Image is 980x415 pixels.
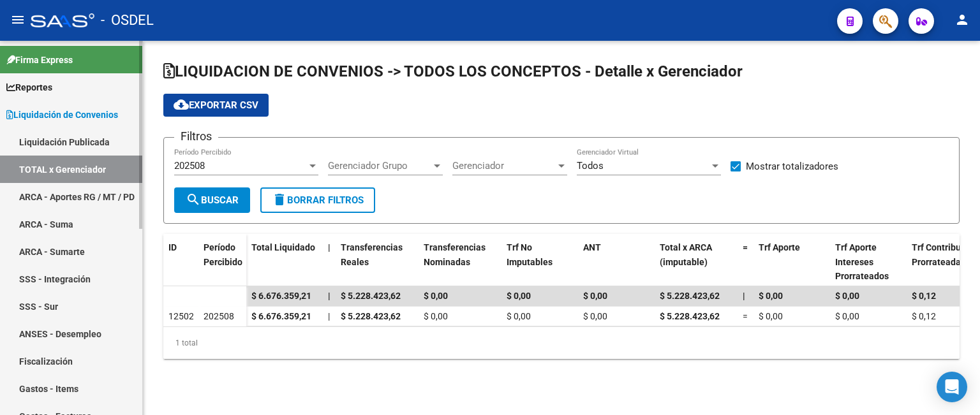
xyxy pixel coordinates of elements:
[174,187,250,213] button: Buscar
[419,234,501,290] datatable-header-cell: Transferencias Nominadas
[424,311,448,321] span: $ 0,00
[163,94,269,117] button: Exportar CSV
[101,6,154,34] span: - OSDEL
[507,291,531,301] span: $ 0,00
[660,311,720,321] span: $ 5.228.423,62
[341,242,403,267] span: Transferencias Reales
[323,234,336,290] datatable-header-cell: |
[6,53,73,67] span: Firma Express
[937,372,967,402] div: Open Intercom Messenger
[583,242,601,252] span: ANT
[743,291,745,301] span: |
[578,234,655,290] datatable-header-cell: ANT
[830,234,907,290] datatable-header-cell: Trf Aporte Intereses Prorrateados
[507,242,553,267] span: Trf No Imputables
[738,234,754,290] datatable-header-cell: =
[912,242,978,267] span: Trf Contribucion Prorrateada
[163,234,198,288] datatable-header-cell: ID
[328,311,330,321] span: |
[251,311,311,321] span: $ 6.676.359,21
[660,242,712,267] span: Total x ARCA (imputable)
[328,242,330,252] span: |
[246,234,323,290] datatable-header-cell: Total Liquidado
[328,291,330,301] span: |
[954,12,970,27] mat-icon: person
[163,327,960,359] div: 1 total
[272,194,364,206] span: Borrar Filtros
[186,194,239,206] span: Buscar
[272,192,287,207] mat-icon: delete
[198,234,246,288] datatable-header-cell: Período Percibido
[424,291,448,301] span: $ 0,00
[204,242,242,267] span: Período Percibido
[912,291,936,301] span: $ 0,12
[336,234,419,290] datatable-header-cell: Transferencias Reales
[759,311,783,321] span: $ 0,00
[251,291,311,301] span: $ 6.676.359,21
[328,160,431,171] span: Gerenciador Grupo
[759,291,783,301] span: $ 0,00
[507,311,531,321] span: $ 0,00
[577,160,604,171] span: Todos
[660,291,720,301] span: $ 5.228.423,62
[759,242,800,252] span: Trf Aporte
[583,311,607,321] span: $ 0,00
[260,187,375,213] button: Borrar Filtros
[251,242,315,252] span: Total Liquidado
[174,160,205,171] span: 202508
[186,192,201,207] mat-icon: search
[583,291,607,301] span: $ 0,00
[341,291,401,301] span: $ 5.228.423,62
[835,242,889,282] span: Trf Aporte Intereses Prorrateados
[746,159,838,174] span: Mostrar totalizadores
[341,311,401,321] span: $ 5.228.423,62
[743,311,748,321] span: =
[424,242,486,267] span: Transferencias Nominadas
[6,108,118,122] span: Liquidación de Convenios
[204,311,234,321] span: 202508
[174,99,258,111] span: Exportar CSV
[10,12,26,27] mat-icon: menu
[912,311,936,321] span: $ 0,12
[835,291,859,301] span: $ 0,00
[174,97,189,112] mat-icon: cloud_download
[501,234,578,290] datatable-header-cell: Trf No Imputables
[452,160,556,171] span: Gerenciador
[743,242,748,252] span: =
[754,234,830,290] datatable-header-cell: Trf Aporte
[168,311,194,321] span: 12502
[6,80,52,94] span: Reportes
[174,127,218,145] h3: Filtros
[655,234,738,290] datatable-header-cell: Total x ARCA (imputable)
[835,311,859,321] span: $ 0,00
[168,242,177,252] span: ID
[163,62,743,80] span: LIQUIDACION DE CONVENIOS -> TODOS LOS CONCEPTOS - Detalle x Gerenciador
